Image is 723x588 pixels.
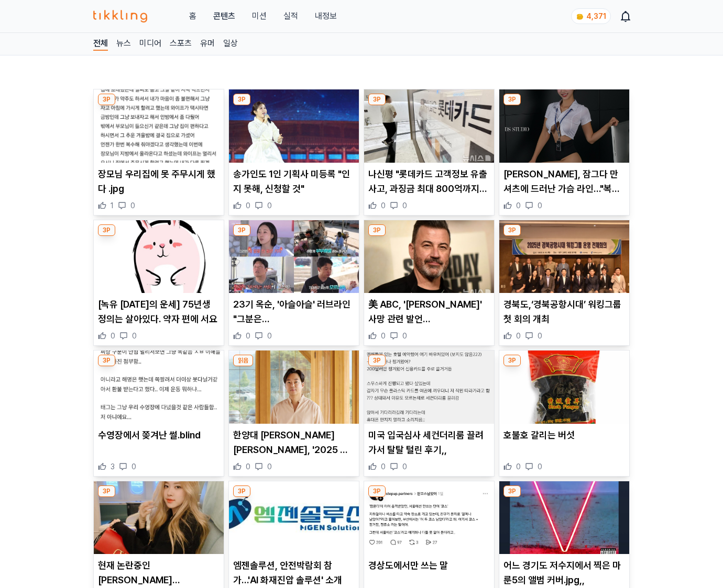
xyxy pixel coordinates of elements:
[364,89,495,216] div: 3P 나신평 "롯데카드 고객정보 유출 사고, 과징금 최대 800억까지도" 나신평 "롯데카드 고객정보 유출 사고, 과징금 최대 800억까지도" 0 0
[364,350,495,477] div: 3P 미국 입국심사 세컨더리룸 끌려가서 탈탈 털린 후기,, 미국 입국심사 세컨더리룸 끌려가서 탈탈 털린 후기,, 0 0
[223,37,238,51] a: 일상
[267,200,272,211] span: 0
[233,224,250,236] div: 3P
[538,461,542,472] span: 0
[538,200,542,211] span: 0
[538,331,542,341] span: 0
[130,200,135,211] span: 0
[233,94,250,105] div: 3P
[94,481,224,555] img: 현재 논란중인 박민정 장례식인스타 사진 ㄷㄷㄷ.JPG
[111,461,115,472] span: 3
[499,89,630,216] div: 3P 맹승지, 잠그다 만 셔츠에 드러난 가슴 라인…"복장이 이래도 됩니까" 깜짝 [PERSON_NAME], 잠그다 만 셔츠에 드러난 가슴 라인…"복장이 이래도 됩니까" 깜짝 0 0
[516,331,521,341] span: 0
[233,558,355,587] p: 엠젠솔루션, 안전박람회 참가…'AI 화재진압 솔루션' 소개
[111,200,114,211] span: 1
[228,220,359,346] div: 3P 23기 옥순, '아슬아슬' 러브라인 "그분은 바보" 23기 옥순, '아슬아슬' 러브라인 "그분은 [DEMOGRAPHIC_DATA]" 0 0
[267,331,272,341] span: 0
[111,331,115,341] span: 0
[315,10,337,22] a: 내정보
[368,224,386,236] div: 3P
[364,481,494,555] img: 경상도에서만 쓰는 말
[94,89,224,163] img: 장모님 우리집에 못 주무시게 했다 .jpg
[402,461,407,472] span: 0
[93,220,224,346] div: 3P [녹유 오늘의 운세] 75년생 정의는 살아있다. 약자 편에 서요 [녹유 [DATE]의 운세] 75년생 정의는 살아있다. 약자 편에 서요 0 0
[576,13,584,21] img: coin
[98,355,115,366] div: 3P
[229,89,359,163] img: 송가인도 1인 기획사 미등록 "인지 못해, 신청할 것"
[139,37,161,51] a: 미디어
[98,428,220,443] p: 수영장에서 쫒겨난 썰.blind
[368,297,490,326] p: 美 ABC, '[PERSON_NAME]' 사망 관련 발언 [PERSON_NAME] 토크쇼 무기한 중단
[228,350,359,477] div: 읽음 한양대 김재경 교수, '2025 목조건축대전' 대상 수상 한양대 [PERSON_NAME] [PERSON_NAME], '2025 목조건축대전' 대상 수상 0 0
[368,355,386,366] div: 3P
[503,224,521,236] div: 3P
[200,37,215,51] a: 유머
[213,10,235,22] a: 콘텐츠
[499,89,629,163] img: 맹승지, 잠그다 만 셔츠에 드러난 가슴 라인…"복장이 이래도 됩니까" 깜짝
[516,461,521,472] span: 0
[571,8,609,24] a: coin 4,371
[503,428,625,443] p: 호불호 갈리는 버섯
[499,220,630,346] div: 3P 경북도,‘경북공항시대’ 워킹그룹 첫 회의 개최 경북도,‘경북공항시대’ 워킹그룹 첫 회의 개최 0 0
[93,89,224,216] div: 3P 장모님 우리집에 못 주무시게 했다 .jpg 장모님 우리집에 못 주무시게 했다 .jpg 1 0
[364,89,494,163] img: 나신평 "롯데카드 고객정보 유출 사고, 과징금 최대 800억까지도"
[368,485,386,497] div: 3P
[252,10,267,22] button: 미션
[364,220,494,293] img: 美 ABC, '찰리 커크' 사망 관련 발언 지미 키멜 토크쇼 무기한 중단
[132,461,136,472] span: 0
[233,297,355,326] p: 23기 옥순, '아슬아슬' 러브라인 "그분은 [DEMOGRAPHIC_DATA]"
[503,355,521,366] div: 3P
[503,94,521,105] div: 3P
[246,331,250,341] span: 0
[229,350,359,424] img: 한양대 김재경 교수, '2025 목조건축대전' 대상 수상
[364,350,494,424] img: 미국 입국심사 세컨더리룸 끌려가서 탈탈 털린 후기,,
[499,350,629,424] img: 호불호 갈리는 버섯
[503,558,625,587] p: 어느 경기도 저수지에서 찍은 마룬5의 앨범 커버.jpg,,
[228,89,359,216] div: 3P 송가인도 1인 기획사 미등록 "인지 못해, 신청할 것" 송가인도 1인 기획사 미등록 "인지 못해, 신청할 것" 0 0
[229,220,359,293] img: 23기 옥순, '아슬아슬' 러브라인 "그분은 바보"
[98,297,220,326] p: [녹유 [DATE]의 운세] 75년생 정의는 살아있다. 약자 편에 서요
[402,200,407,211] span: 0
[499,220,629,293] img: 경북도,‘경북공항시대’ 워킹그룹 첫 회의 개최
[93,37,108,51] a: 전체
[283,10,298,22] a: 실적
[381,200,386,211] span: 0
[98,485,115,497] div: 3P
[189,10,196,22] a: 홈
[368,94,386,105] div: 3P
[246,200,250,211] span: 0
[170,37,192,51] a: 스포츠
[368,558,490,573] p: 경상도에서만 쓰는 말
[368,167,490,196] p: 나신평 "롯데카드 고객정보 유출 사고, 과징금 최대 800억까지도"
[98,167,220,196] p: 장모님 우리집에 못 주무시게 했다 .jpg
[98,94,115,105] div: 3P
[98,558,220,587] p: 현재 논란중인 [PERSON_NAME] [PERSON_NAME]인[PERSON_NAME] [PERSON_NAME] ㄷㄷㄷ.JPG
[233,428,355,457] p: 한양대 [PERSON_NAME] [PERSON_NAME], '2025 목조건축대전' 대상 수상
[94,350,224,424] img: 수영장에서 쫒겨난 썰.blind
[499,481,629,555] img: 어느 경기도 저수지에서 찍은 마룬5의 앨범 커버.jpg,,
[233,485,250,497] div: 3P
[368,428,490,457] p: 미국 입국심사 세컨더리룸 끌려가서 탈탈 털린 후기,,
[381,331,386,341] span: 0
[267,461,272,472] span: 0
[229,481,359,555] img: 엠젠솔루션, 안전박람회 참가…'AI 화재진압 솔루션' 소개
[93,350,224,477] div: 3P 수영장에서 쫒겨난 썰.blind 수영장에서 쫒겨난 썰.blind 3 0
[93,10,147,22] img: 티끌링
[381,461,386,472] span: 0
[233,167,355,196] p: 송가인도 1인 기획사 미등록 "인지 못해, 신청할 것"
[586,12,606,20] span: 4,371
[364,220,495,346] div: 3P 美 ABC, '찰리 커크' 사망 관련 발언 지미 키멜 토크쇼 무기한 중단 美 ABC, '[PERSON_NAME]' 사망 관련 발언 [PERSON_NAME] 토크쇼 무기한...
[132,331,137,341] span: 0
[246,461,250,472] span: 0
[402,331,407,341] span: 0
[94,220,224,293] img: [녹유 오늘의 운세] 75년생 정의는 살아있다. 약자 편에 서요
[98,224,115,236] div: 3P
[116,37,131,51] a: 뉴스
[233,355,253,366] div: 읽음
[503,297,625,326] p: 경북도,‘경북공항시대’ 워킹그룹 첫 회의 개최
[516,200,521,211] span: 0
[503,167,625,196] p: [PERSON_NAME], 잠그다 만 셔츠에 드러난 가슴 라인…"복장이 이래도 됩니까" 깜짝
[499,350,630,477] div: 3P 호불호 갈리는 버섯 호불호 갈리는 버섯 0 0
[503,485,521,497] div: 3P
